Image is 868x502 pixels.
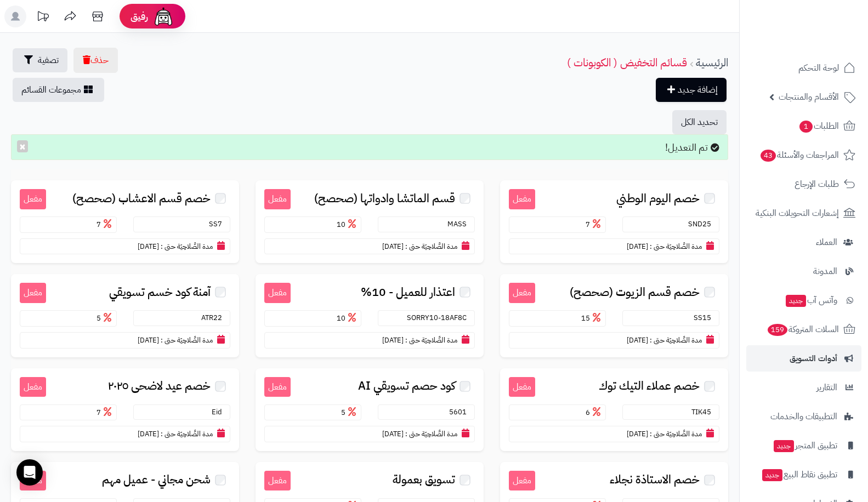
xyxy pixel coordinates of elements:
[627,429,648,439] span: [DATE]
[102,474,211,486] span: شحن مجاني - عميل مهم
[337,313,359,323] span: 10
[161,335,213,345] small: مدة الصَّلاحِيَة حتى :
[407,312,472,323] small: SORRY10-18AF8C
[20,377,46,397] small: مفعل
[650,429,702,439] small: مدة الصَّلاحِيَة حتى :
[264,377,291,397] small: مفعل
[779,89,839,105] span: الأقسام والمنتجات
[746,432,861,459] a: تطبيق المتجرجديد
[627,241,648,252] span: [DATE]
[816,380,837,395] span: التقارير
[696,54,728,71] a: الرئيسية
[650,241,702,252] small: مدة الصَّلاحِيَة حتى :
[209,219,228,229] small: SS7
[656,78,727,102] a: إضافة جديد
[786,295,806,307] span: جديد
[746,258,861,284] a: المدونة
[790,351,837,366] span: أدوات التسويق
[361,286,455,299] span: اعتذار للعميل - 10%
[798,118,839,134] span: الطلبات
[746,200,861,226] a: إشعارات التحويلات البنكية
[586,219,603,230] span: 7
[688,219,717,229] small: SND25
[256,274,484,357] a: مفعل اعتذار للعميل - 10% SORRY10-18AF8C 10 مدة الصَّلاحِيَة حتى : [DATE]
[746,171,861,197] a: طلبات الإرجاع
[746,287,861,313] a: وآتس آبجديد
[694,312,717,323] small: SS15
[774,440,794,452] span: جديد
[212,407,228,417] small: Eid
[161,241,213,252] small: مدة الصَّلاحِيَة حتى :
[691,407,717,417] small: TIK45
[509,471,535,491] small: مفعل
[509,283,535,303] small: مفعل
[131,10,148,23] span: رفيق
[773,438,837,453] span: تطبيق المتجر
[13,78,104,102] a: مجموعات القسائم
[17,140,28,152] button: ×
[97,313,114,323] span: 5
[816,235,837,250] span: العملاء
[152,5,174,27] img: ai-face.png
[341,407,359,418] span: 5
[509,189,535,209] small: مفعل
[201,312,228,323] small: ATR22
[264,189,291,209] small: مفعل
[746,142,861,168] a: المراجعات والأسئلة43
[449,407,472,417] small: 5601
[314,192,455,205] span: قسم الماتشا وادواتها (صحصح)
[73,48,118,73] button: حذف
[759,147,839,163] span: المراجعات والأسئلة
[761,467,837,482] span: تطبيق نقاط البيع
[11,134,728,161] div: تم التعديل!
[109,286,211,299] span: آمنة كود خسم تسويقي
[799,121,813,133] span: 1
[570,286,700,299] span: خصم قسم الزيوت (صحصح)
[650,335,702,345] small: مدة الصَّلاحِيَة حتى :
[581,313,603,323] span: 15
[256,180,484,263] a: مفعل قسم الماتشا وادواتها (صحصح) MASS 10 مدة الصَّلاحِيَة حتى : [DATE]
[746,403,861,430] a: التطبيقات والخدمات
[13,48,67,72] button: تصفية
[770,409,837,424] span: التطبيقات والخدمات
[761,150,776,162] span: 43
[500,368,728,451] a: مفعل خصم عملاء التيك توك TIK45 6 مدة الصَّلاحِيَة حتى : [DATE]
[358,380,455,392] span: كود حصم تسويقي AI
[599,380,700,392] span: خصم عملاء التيك توك
[500,274,728,357] a: مفعل خصم قسم الزيوت (صحصح) SS15 15 مدة الصَّلاحِيَة حتى : [DATE]
[500,180,728,263] a: مفعل خصم اليوم الوطني SND25 7 مدة الصَّلاحِيَة حتى : [DATE]
[138,335,159,345] span: [DATE]
[382,429,404,439] span: [DATE]
[11,180,239,263] a: مفعل خصم قسم الاعشاب (صحصح) SS7 7 مدة الصَّلاحِيَة حتى : [DATE]
[509,377,535,397] small: مفعل
[405,241,457,252] small: مدة الصَّلاحِيَة حتى :
[161,429,213,439] small: مدة الصَّلاحِيَة حتى :
[447,219,472,229] small: MASS
[20,189,46,209] small: مفعل
[793,30,858,53] img: logo-2.png
[11,368,239,451] a: مفعل خصم عيد لاضحى ٢٠٢٥ Eid 7 مدة الصَّلاحِيَة حتى : [DATE]
[785,293,837,308] span: وآتس آب
[393,474,455,486] span: تسويق بعمولة
[405,335,457,345] small: مدة الصَّلاحِيَة حتى :
[746,374,861,401] a: التقارير
[20,283,46,303] small: مفعل
[264,283,291,303] small: مفعل
[627,335,648,345] span: [DATE]
[16,459,43,486] div: Open Intercom Messenger
[746,113,861,139] a: الطلبات1
[38,54,59,67] span: تصفية
[767,322,839,337] span: السلات المتروكة
[813,264,837,279] span: المدونة
[746,229,861,255] a: العملاء
[672,110,727,134] button: تحديد الكل
[616,192,700,205] span: خصم اليوم الوطني
[29,5,56,30] a: تحديثات المنصة
[762,469,782,481] span: جديد
[746,55,861,81] a: لوحة التحكم
[795,176,839,192] span: طلبات الإرجاع
[798,60,839,76] span: لوحة التحكم
[756,206,839,221] span: إشعارات التحويلات البنكية
[405,429,457,439] small: مدة الصَّلاحِيَة حتى :
[746,316,861,343] a: السلات المتروكة159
